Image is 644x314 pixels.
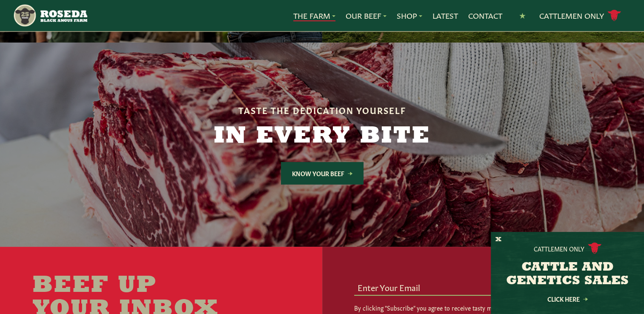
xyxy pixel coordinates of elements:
img: https://roseda.com/wp-content/uploads/2021/05/roseda-25-header.png [13,3,87,28]
input: Enter Your Email [354,279,532,295]
a: Know Your Beef [281,162,364,185]
button: X [495,235,501,244]
img: cattle-icon.svg [588,243,601,254]
h6: Taste the Dedication Yourself [159,105,486,114]
a: Our Beef [346,10,386,21]
h3: CATTLE AND GENETICS SALES [501,261,633,288]
h2: In Every Bite [159,125,486,148]
a: Shop [397,10,422,21]
p: Cattlemen Only [534,244,584,253]
a: Latest [432,10,458,21]
a: The Farm [293,10,335,21]
a: Cattlemen Only [539,8,621,23]
a: Click Here [529,296,606,302]
a: Contact [468,10,502,21]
